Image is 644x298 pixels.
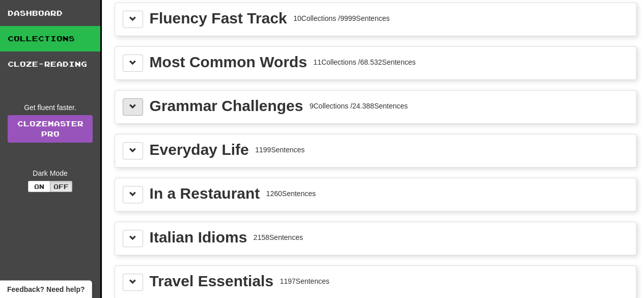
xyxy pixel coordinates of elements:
div: Most Common Words [150,55,307,70]
div: Get fluent faster. [8,102,93,113]
div: 1260 Sentences [266,188,316,199]
span: Open feedback widget [7,284,85,294]
div: 9 Collections / 24.388 Sentences [310,101,408,111]
div: Fluency Fast Track [150,11,287,26]
button: Off [50,181,72,192]
div: Grammar Challenges [150,98,303,114]
button: On [28,181,50,192]
a: ClozemasterPro [8,115,93,143]
div: Italian Idioms [150,230,247,245]
div: 2158 Sentences [254,232,303,242]
div: 1199 Sentences [255,145,304,155]
div: Dark Mode [8,168,93,178]
div: 11 Collections / 68.532 Sentences [313,57,415,67]
div: Everyday Life [150,142,249,157]
div: 1197 Sentences [280,276,329,286]
div: In a Restaurant [150,186,260,201]
div: 10 Collections / 9999 Sentences [293,13,389,23]
div: Travel Essentials [150,274,274,289]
